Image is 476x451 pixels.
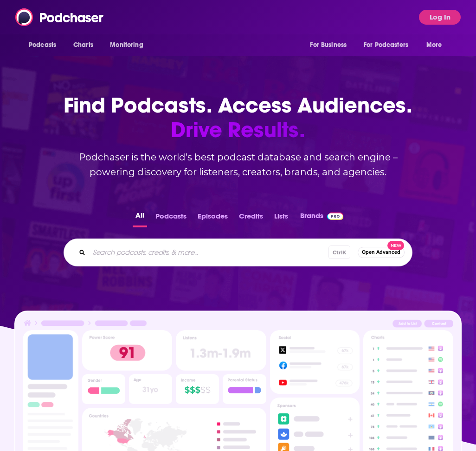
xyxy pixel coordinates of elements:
span: Podcasts [29,39,56,52]
a: Charts [67,36,99,54]
span: New [387,241,404,251]
img: Podcast Insights Listens [176,330,266,371]
span: Open Advanced [362,250,400,255]
a: BrandsPodchaser Pro [300,209,343,227]
h1: Find Podcasts. Access Audiences. [52,93,424,142]
button: Log In [419,10,461,25]
img: Podcast Insights Parental Status [223,374,266,404]
button: open menu [420,36,454,54]
span: Drive Results. [52,118,424,142]
span: For Podcasters [364,39,408,52]
button: open menu [358,36,422,54]
img: Podcast Insights Power score [82,330,172,371]
img: Podcast Insights Age [129,374,172,404]
h2: Podchaser is the world’s best podcast database and search engine – powering discovery for listene... [52,150,424,179]
button: open menu [103,36,155,54]
button: Open AdvancedNew [358,247,405,258]
button: Credits [236,209,266,227]
img: Podcast Socials [270,330,360,394]
button: open menu [303,36,358,54]
span: Charts [73,39,93,52]
img: Podcast Insights Income [176,374,219,404]
img: Podcast Insights Gender [82,374,125,404]
input: Search podcasts, credits, & more... [89,245,328,260]
div: Search podcasts, credits, & more... [64,239,412,266]
button: All [133,209,147,227]
span: More [426,39,442,52]
button: Episodes [195,209,231,227]
span: For Business [310,39,347,52]
img: Podchaser - Follow, Share and Rate Podcasts [15,8,104,26]
img: Podcast Insights Header [23,319,453,330]
button: Podcasts [153,209,189,227]
img: Podchaser Pro [327,212,343,220]
span: Ctrl K [328,245,350,259]
span: Monitoring [110,39,143,52]
button: open menu [22,36,68,54]
button: Lists [271,209,291,227]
